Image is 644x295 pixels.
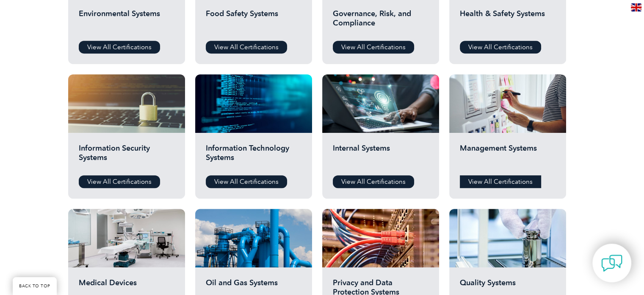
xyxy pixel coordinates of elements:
a: BACK TO TOP [13,277,57,295]
h2: Food Safety Systems [206,9,301,34]
h2: Health & Safety Systems [460,9,556,34]
a: View All Certifications [79,175,160,188]
h2: Environmental Systems [79,9,174,34]
img: en [631,3,641,11]
a: View All Certifications [460,175,541,188]
h2: Information Technology Systems [206,143,301,169]
a: View All Certifications [206,175,287,188]
img: contact-chat.png [601,253,622,274]
a: View All Certifications [333,175,414,188]
h2: Information Security Systems [79,143,174,169]
h2: Management Systems [460,143,556,169]
a: View All Certifications [333,41,414,53]
a: View All Certifications [79,41,160,53]
h2: Internal Systems [333,143,428,169]
h2: Governance, Risk, and Compliance [333,9,428,34]
a: View All Certifications [460,41,541,53]
a: View All Certifications [206,41,287,53]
